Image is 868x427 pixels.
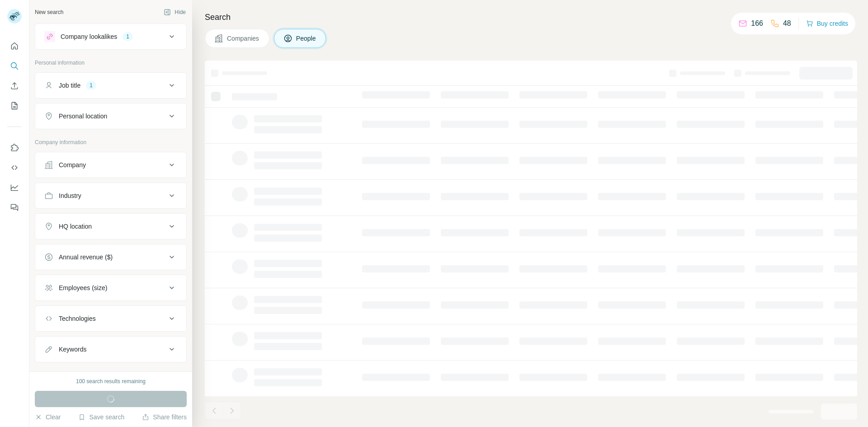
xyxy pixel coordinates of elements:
button: Share filters [142,413,187,422]
button: Dashboard [7,179,22,196]
button: Use Surfe API [7,160,22,176]
span: People [296,34,317,43]
button: Hide [157,5,192,19]
div: Technologies [59,314,96,323]
button: Buy credits [806,17,848,30]
div: Company [59,160,86,169]
div: 1 [123,33,133,41]
button: Job title1 [35,75,186,96]
p: 48 [783,18,791,29]
button: Clear [35,413,61,422]
button: Keywords [35,338,186,360]
div: Job title [59,81,80,90]
div: Company lookalikes [61,32,117,41]
div: 1 [86,81,96,89]
button: Feedback [7,199,22,216]
button: Save search [78,413,124,422]
button: Quick start [7,38,22,54]
div: Personal location [59,112,107,121]
button: Technologies [35,308,186,329]
button: Use Surfe on LinkedIn [7,140,22,156]
p: Personal information [35,59,187,67]
div: Keywords [59,345,86,354]
div: Employees (size) [59,283,107,292]
button: Company [35,154,186,176]
h4: Search [205,11,857,23]
button: Search [7,58,22,74]
div: 100 search results remaining [76,377,146,385]
button: Enrich CSV [7,78,22,94]
button: Personal location [35,105,186,127]
button: HQ location [35,216,186,237]
div: Industry [59,191,81,200]
button: Employees (size) [35,277,186,299]
div: HQ location [59,222,92,231]
p: 166 [751,18,763,29]
div: New search [35,8,63,16]
div: Annual revenue ($) [59,253,113,262]
button: My lists [7,98,22,114]
p: Company information [35,138,187,146]
button: Industry [35,185,186,206]
span: Companies [227,34,260,43]
button: Annual revenue ($) [35,246,186,268]
button: Company lookalikes1 [35,26,186,47]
